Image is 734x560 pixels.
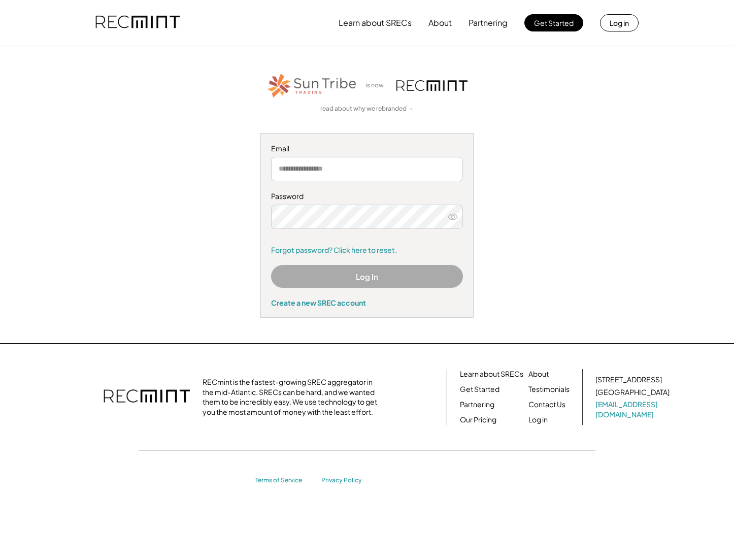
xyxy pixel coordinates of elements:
div: Create a new SREC account [271,298,463,307]
a: Forgot password? Click here to reset. [271,245,463,255]
a: read about why we rebranded → [320,105,414,113]
div: Password [271,191,463,202]
img: STT_Horizontal_Logo%2B-%2BColor.png [266,72,358,100]
img: recmint-logotype%403x.png [95,6,180,40]
a: Terms of Service [255,476,311,485]
button: Log In [271,265,463,288]
a: [EMAIL_ADDRESS][DOMAIN_NAME] [595,400,672,419]
a: Privacy Policy [321,476,367,485]
div: RECmint is the fastest-growing SREC aggregator in the mid-Atlantic. SRECs can be hard, and we wan... [203,377,383,417]
div: Email [271,144,463,154]
a: Partnering [460,400,494,410]
button: Partnering [469,13,508,33]
img: recmint-logotype%403x.png [396,80,468,91]
div: [STREET_ADDRESS] [595,375,662,385]
a: Testimonials [528,384,570,394]
a: Get Started [460,384,499,394]
a: Learn about SRECs [460,369,523,379]
a: Contact Us [528,400,565,410]
a: About [528,369,549,379]
button: Learn about SRECs [339,13,412,33]
div: [GEOGRAPHIC_DATA] [595,387,670,398]
button: Get Started [524,14,583,31]
button: About [428,13,452,33]
img: recmint-logotype%403x.png [104,379,190,415]
a: Log in [528,415,548,425]
button: Log in [600,14,639,31]
div: is now [363,81,391,90]
a: Our Pricing [460,415,496,425]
